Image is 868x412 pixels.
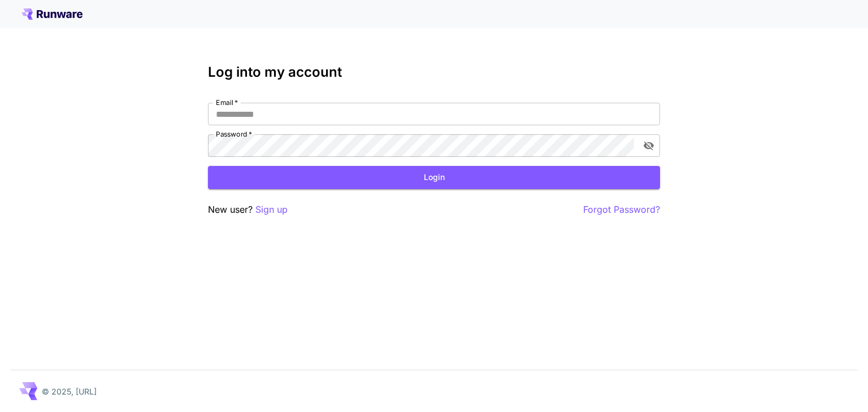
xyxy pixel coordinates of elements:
[255,203,288,217] button: Sign up
[583,203,660,217] button: Forgot Password?
[208,64,660,80] h3: Log into my account
[42,385,97,397] p: © 2025, [URL]
[208,166,660,189] button: Login
[216,129,252,139] label: Password
[639,135,659,156] button: toggle password visibility
[208,203,288,217] p: New user?
[216,98,238,107] label: Email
